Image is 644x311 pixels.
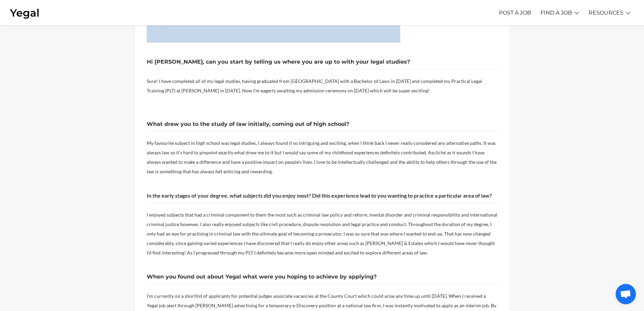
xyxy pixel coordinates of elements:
a: FIND A JOB [541,3,572,22]
b: Hi [PERSON_NAME], can you start by telling us where you are up to with your legal studies? [147,59,410,65]
b: When you found out about Yegal what were you hoping to achieve by applying? [147,273,377,280]
b: What drew you to the study of law initially, coming out of high school? [147,121,349,127]
a: POST A JOB [499,3,531,22]
a: RESOURCES [589,3,623,22]
strong: In the early stages of your degree, what subjects did you enjoy most? Did this experience lead to... [147,192,492,199]
span: My favourite subject in high school was legal studies, I always found it so intriguing and exciti... [147,140,496,155]
span: Sure! I have completed all of my legal studies, having graduated from [GEOGRAPHIC_DATA] with a Ba... [147,78,482,93]
span: cliché as it sounds I have always wanted to make a difference and have a positive impact on peopl... [147,150,497,174]
span: I enjoyed subjects that had a criminal component to them the most such as criminal law policy and... [147,212,497,256]
div: Open chat [616,284,636,304]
